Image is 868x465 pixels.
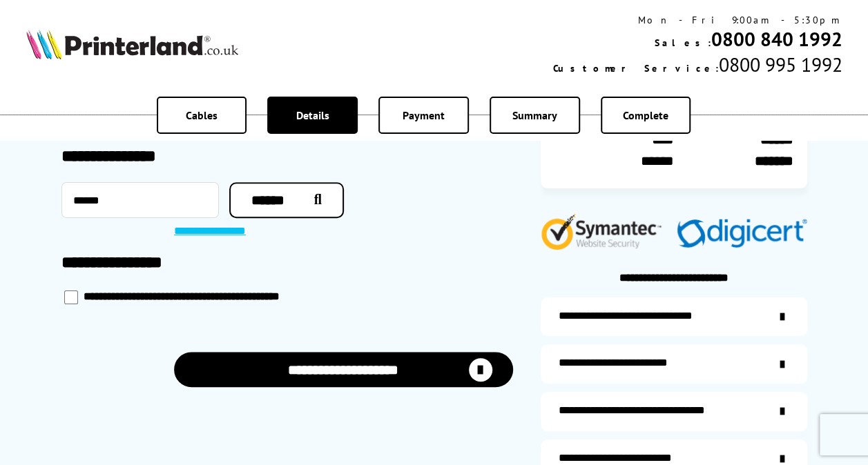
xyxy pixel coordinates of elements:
[186,108,218,122] span: Cables
[26,29,238,59] img: Printerland Logo
[711,26,842,52] a: 0800 840 1992
[541,297,807,337] a: additional-ink
[654,37,711,49] span: Sales:
[296,108,329,122] span: Details
[623,108,668,122] span: Complete
[512,108,557,122] span: Summary
[541,344,807,384] a: items-arrive
[403,108,445,122] span: Payment
[552,62,718,75] span: Customer Service:
[718,52,842,77] span: 0800 995 1992
[541,392,807,431] a: additional-cables
[552,14,842,26] div: Mon - Fri 9:00am - 5:30pm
